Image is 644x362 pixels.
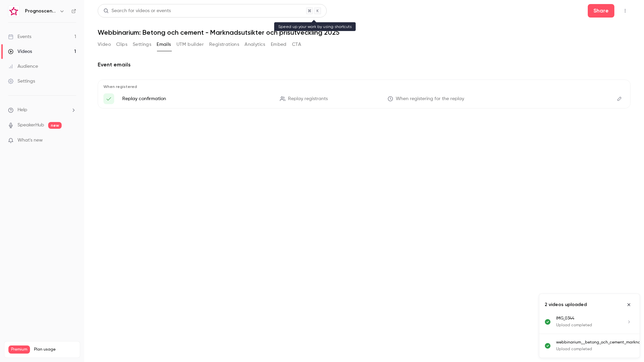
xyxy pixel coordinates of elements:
span: Help [18,107,27,114]
button: Video [98,39,111,50]
p: Replay confirmation [122,95,272,102]
button: Emails [157,39,171,50]
button: UTM builder [176,39,204,50]
div: Settings [8,78,35,85]
p: 2 videos uploaded [545,301,587,308]
h6: Prognoscentret | Powered by Hubexo [25,8,57,14]
div: Events [8,33,31,40]
ul: Uploads list [539,315,640,358]
button: Share [588,4,614,18]
span: When registering for the replay [396,95,464,102]
button: Close uploads list [623,299,634,310]
span: new [48,122,62,129]
div: Audience [8,63,38,70]
iframe: Noticeable Trigger [68,138,76,144]
p: When registered [103,84,625,89]
a: IMG_0344Upload completed [556,315,634,328]
li: help-dropdown-opener [8,107,76,114]
h2: Event emails [98,61,631,69]
button: Edit [614,93,625,104]
p: Upload completed [556,322,618,328]
p: IMG_0344 [556,315,618,322]
button: Embed [271,39,287,50]
img: Prognoscentret | Powered by Hubexo [8,6,19,17]
button: Clips [116,39,127,50]
div: Videos [8,48,32,55]
span: Plan usage [34,347,76,352]
button: CTA [292,39,301,50]
div: Search for videos or events [103,7,171,14]
button: Settings [133,39,151,50]
a: SpeakerHub [18,122,44,129]
h1: Webbinarium: Betong och cement - Marknadsutsikter och prisutveckling 2025 [98,28,631,36]
span: What's new [18,137,43,144]
span: Replay registrants [288,95,328,102]
li: Here's your access link to {{ event_name }}! [103,93,625,104]
span: Premium [8,345,30,354]
button: Top Bar Actions [620,5,631,16]
button: Analytics [245,39,265,50]
button: Registrations [209,39,239,50]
